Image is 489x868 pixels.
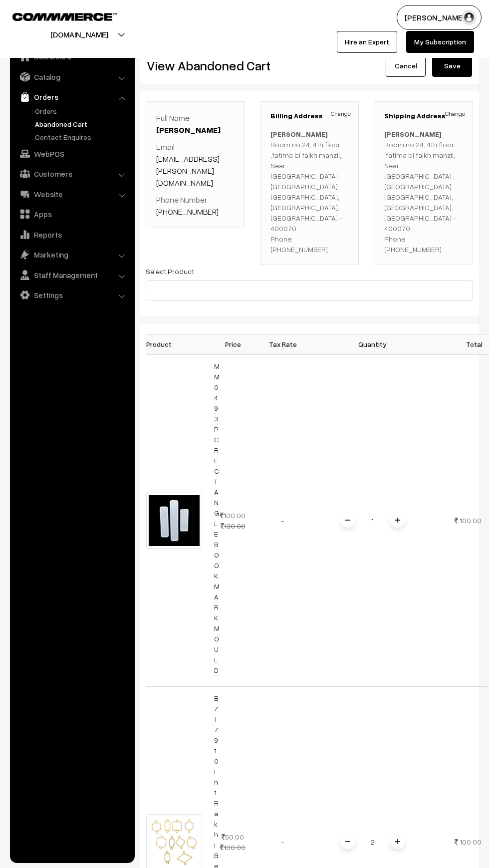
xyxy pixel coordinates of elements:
[12,88,131,106] a: Orders
[32,132,131,142] a: Contact Enquires
[397,5,482,30] button: [PERSON_NAME]…
[208,354,258,686] td: 100.00
[345,518,350,523] img: minus
[386,55,426,77] a: Cancel
[12,205,131,223] a: Apps
[12,226,131,244] a: Reports
[156,141,235,189] p: Email
[270,112,349,120] h3: Billing Address
[308,334,438,354] th: Quantity
[395,518,400,523] img: plusI
[156,125,221,135] a: [PERSON_NAME]
[147,58,302,73] h2: View Abandoned Cart
[156,154,220,188] a: [EMAIL_ADDRESS][PERSON_NAME][DOMAIN_NAME]
[12,10,100,22] a: COMMMERCE
[345,839,350,844] img: minus
[156,207,219,217] a: [PHONE_NUMBER]
[337,31,397,53] a: Hire an Expert
[384,112,463,120] h3: Shipping Address
[208,334,258,354] th: Price
[12,185,131,203] a: Website
[395,839,400,844] img: plusI
[214,362,220,674] a: MM049 3PC RECTANGLE BOOKMARK MOULD
[12,165,131,183] a: Customers
[438,334,488,354] th: Total
[384,130,442,138] b: [PERSON_NAME]
[270,129,349,255] p: Room no 24, 4th floor ,fatima bi faikh manzil, Near [GEOGRAPHIC_DATA] ,[GEOGRAPHIC_DATA] [GEOGRAP...
[156,112,235,136] p: Full Name
[12,68,131,86] a: Catalog
[12,246,131,264] a: Marketing
[146,334,208,354] th: Product
[281,516,284,525] span: -
[12,286,131,304] a: Settings
[156,194,235,218] p: Phone Number
[270,130,328,138] b: [PERSON_NAME]
[460,516,482,525] span: 100.00
[445,109,465,118] a: Change
[331,109,351,118] a: Change
[146,493,202,549] img: 1701255719880-612853062.png
[32,106,131,116] a: Orders
[384,129,463,255] p: Room no 24, 4th floor ,fatima bi faikh manzil, Near [GEOGRAPHIC_DATA] ,[GEOGRAPHIC_DATA] [GEOGRAP...
[221,522,245,530] strike: 130.00
[460,838,482,846] span: 100.00
[146,266,194,277] label: Select Product
[32,119,131,129] a: Abandoned Cart
[462,10,477,25] img: user
[12,266,131,284] a: Staff Management
[12,13,117,20] img: COMMMERCE
[281,838,284,846] span: -
[220,843,245,852] strike: 100.00
[432,55,472,77] button: Save
[15,22,143,47] button: [DOMAIN_NAME]
[406,31,474,53] a: My Subscription
[258,334,308,354] th: Tax Rate
[12,145,131,163] a: WebPOS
